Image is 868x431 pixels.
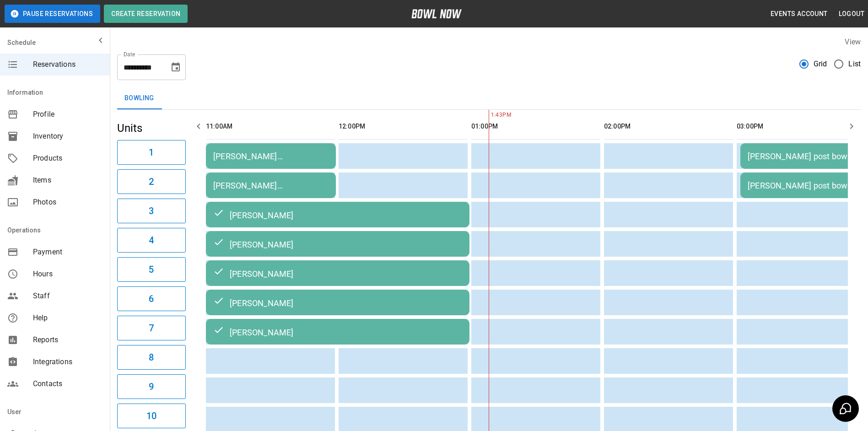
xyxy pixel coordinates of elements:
[149,233,154,248] h6: 4
[33,197,102,208] span: Photos
[33,247,102,258] span: Payment
[117,87,861,109] div: inventory tabs
[104,5,188,23] button: Create Reservation
[767,5,831,22] button: Events Account
[33,378,102,389] span: Contacts
[33,59,102,70] span: Reservations
[146,409,156,423] h6: 10
[5,5,100,23] button: Pause Reservations
[213,151,329,161] div: [PERSON_NAME] [PERSON_NAME]
[213,181,329,190] div: [PERSON_NAME] [PERSON_NAME]
[213,238,462,249] div: [PERSON_NAME]
[213,268,462,279] div: [PERSON_NAME]
[339,113,468,140] th: 12:00PM
[33,356,102,367] span: Integrations
[411,9,462,18] img: logo
[167,58,185,76] button: Choose date, selected date is Oct 7, 2025
[845,38,861,46] label: View
[213,297,462,308] div: [PERSON_NAME]
[33,291,102,302] span: Staff
[149,204,154,218] h6: 3
[149,262,154,277] h6: 5
[117,199,186,223] button: 3
[33,269,102,280] span: Hours
[117,316,186,340] button: 7
[149,291,154,306] h6: 6
[117,87,162,109] button: Bowling
[117,140,186,165] button: 1
[489,111,491,120] span: 1:43PM
[748,181,863,190] div: [PERSON_NAME] post bowl
[213,209,462,220] div: [PERSON_NAME]
[117,257,186,282] button: 5
[206,113,335,140] th: 11:00AM
[33,175,102,186] span: Items
[33,131,102,142] span: Inventory
[117,345,186,370] button: 8
[117,286,186,311] button: 6
[33,334,102,345] span: Reports
[471,113,600,140] th: 01:00PM
[835,5,868,22] button: Logout
[149,145,154,160] h6: 1
[33,153,102,164] span: Products
[33,109,102,120] span: Profile
[149,174,154,189] h6: 2
[848,59,861,70] span: List
[33,312,102,323] span: Help
[117,121,186,135] h5: Units
[149,379,154,394] h6: 9
[117,374,186,399] button: 9
[117,404,186,428] button: 10
[117,228,186,253] button: 4
[604,113,733,140] th: 02:00PM
[748,151,863,161] div: [PERSON_NAME] post bowl
[213,326,462,337] div: [PERSON_NAME]
[149,321,154,335] h6: 7
[814,59,827,70] span: Grid
[117,169,186,194] button: 2
[149,350,154,365] h6: 8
